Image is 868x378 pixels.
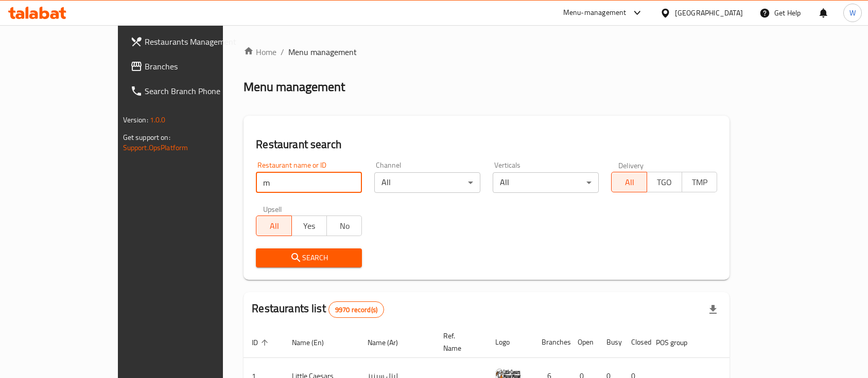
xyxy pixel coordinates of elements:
[123,131,170,144] span: Get support on:
[281,46,284,58] li: /
[256,137,717,152] h2: Restaurant search
[256,248,362,267] button: Search
[252,336,271,349] span: ID
[686,175,713,190] span: TMP
[647,172,682,192] button: TGO
[123,113,148,127] span: Version:
[326,215,362,236] button: No
[368,336,411,349] span: Name (Ar)
[256,172,362,193] input: Search for restaurant name or ID..
[331,219,358,233] span: No
[616,175,643,190] span: All
[569,327,598,358] th: Open
[849,7,856,19] span: W
[611,172,647,192] button: All
[618,161,644,169] label: Delivery
[682,172,717,192] button: TMP
[533,327,569,358] th: Branches
[145,60,255,73] span: Branches
[145,35,255,48] span: Restaurants Management
[623,327,648,358] th: Closed
[252,301,384,318] h2: Restaurants list
[329,305,384,315] span: 9970 record(s)
[244,46,730,58] nav: breadcrumb
[122,29,263,54] a: Restaurants Management
[123,141,188,154] a: Support.OpsPlatform
[150,113,166,127] span: 1.0.0
[701,297,725,322] div: Export file
[328,301,384,318] div: Total records count
[296,219,323,233] span: Yes
[122,79,263,103] a: Search Branch Phone
[493,172,599,193] div: All
[443,330,475,354] span: Ref. Name
[145,85,255,97] span: Search Branch Phone
[261,219,287,233] span: All
[264,251,354,264] span: Search
[651,175,678,190] span: TGO
[598,327,623,358] th: Busy
[244,79,345,95] h2: Menu management
[291,215,327,236] button: Yes
[288,46,357,58] span: Menu management
[122,54,263,79] a: Branches
[374,172,480,193] div: All
[487,327,533,358] th: Logo
[675,7,743,19] div: [GEOGRAPHIC_DATA]
[656,336,701,349] span: POS group
[256,215,291,236] button: All
[263,205,282,212] label: Upsell
[563,7,627,19] div: Menu-management
[292,336,337,349] span: Name (En)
